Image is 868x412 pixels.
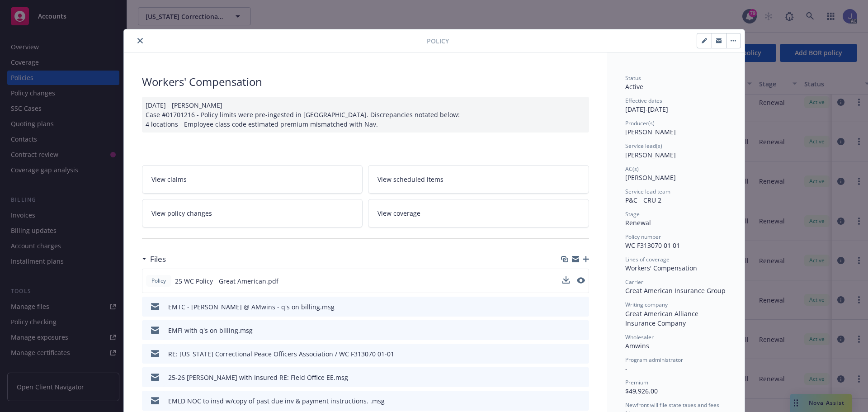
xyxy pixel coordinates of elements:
div: EMFI with q's on billing.msg [168,326,253,335]
span: Amwins [625,341,649,350]
button: download file [563,302,570,312]
a: View scheduled items [368,165,589,194]
span: View policy changes [151,208,212,218]
span: - [625,364,627,373]
span: Carrier [625,278,643,286]
span: Policy number [625,233,661,241]
span: View coverage [377,208,420,218]
button: download file [563,349,570,359]
div: [DATE] - [DATE] [625,97,726,114]
div: RE: [US_STATE] Correctional Peace Officers Association / WC F313070 01-01 [168,349,394,359]
span: Stage [625,210,640,218]
div: Workers' Compensation [625,263,726,273]
span: Great American Alliance Insurance Company [625,309,700,327]
span: Writing company [625,301,668,308]
span: $49,926.00 [625,387,658,395]
span: WC F313070 01 01 [625,241,680,250]
a: View claims [142,165,363,194]
span: Policy [427,36,449,46]
a: View policy changes [142,199,363,227]
button: download file [562,276,570,284]
span: Policy [150,277,168,285]
span: Wholesaler [625,333,654,341]
button: preview file [577,276,585,286]
button: preview file [577,277,585,284]
span: View claims [151,175,187,184]
button: download file [562,276,570,286]
span: View scheduled items [377,175,443,184]
span: Premium [625,379,648,386]
button: download file [563,373,570,382]
a: View coverage [368,199,589,227]
button: preview file [577,349,585,359]
button: preview file [577,302,585,312]
div: Files [142,253,166,265]
span: Active [625,82,643,91]
div: EMTC - [PERSON_NAME] @ AMwins - q's on billing.msg [168,302,335,312]
button: preview file [577,326,585,335]
span: Newfront will file state taxes and fees [625,401,719,409]
span: [PERSON_NAME] [625,173,676,182]
span: P&C - CRU 2 [625,196,661,204]
div: 25-26 [PERSON_NAME] with Insured RE: Field Office EE.msg [168,373,348,382]
h3: Files [150,253,166,265]
button: close [135,35,146,46]
div: [DATE] - [PERSON_NAME] Case #01701216 - Policy limits were pre-ingested in [GEOGRAPHIC_DATA]. Dis... [142,97,589,133]
span: Service lead team [625,188,670,195]
span: [PERSON_NAME] [625,151,676,159]
span: Lines of coverage [625,256,670,263]
span: Effective dates [625,97,662,104]
span: AC(s) [625,165,639,173]
div: Workers' Compensation [142,74,589,90]
span: [PERSON_NAME] [625,128,676,136]
span: Program administrator [625,356,683,364]
button: download file [563,396,570,406]
span: 25 WC Policy - Great American.pdf [175,276,278,286]
span: Producer(s) [625,119,655,127]
span: Renewal [625,218,651,227]
span: Status [625,74,641,82]
button: preview file [577,373,585,382]
button: preview file [577,396,585,406]
span: Great American Insurance Group [625,286,726,295]
button: download file [563,326,570,335]
span: Service lead(s) [625,142,662,150]
div: EMLD NOC to insd w/copy of past due inv & payment instructions. .msg [168,396,385,406]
